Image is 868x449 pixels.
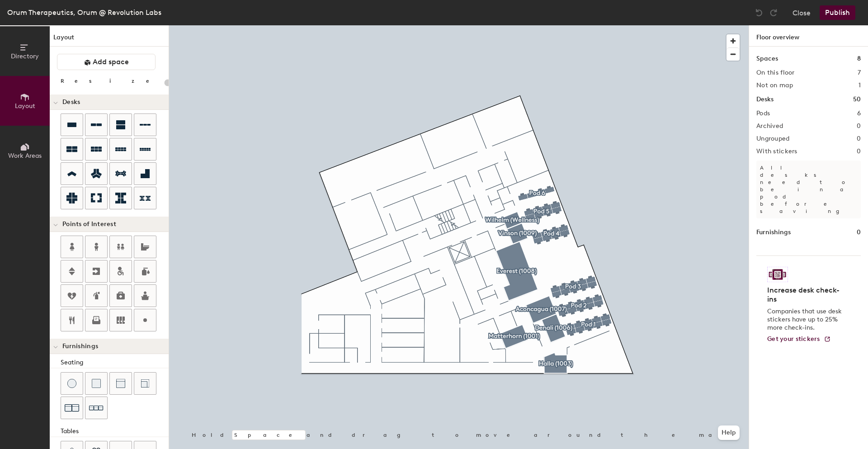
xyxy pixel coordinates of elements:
[793,5,811,20] button: Close
[61,397,83,419] button: Couch (x2)
[11,52,39,60] span: Directory
[718,425,740,440] button: Help
[61,426,169,436] div: Tables
[853,95,861,104] h1: 50
[67,379,76,388] img: Stool
[756,227,791,237] h1: Furnishings
[89,401,104,415] img: Couch (x3)
[857,148,861,155] h2: 0
[820,5,855,20] button: Publish
[767,286,844,304] h4: Increase desk check-ins
[767,335,820,343] span: Get your stickers
[92,379,101,388] img: Cushion
[93,57,129,66] span: Add space
[109,372,132,395] button: Couch (middle)
[8,152,42,160] span: Work Areas
[57,54,156,70] button: Add space
[859,82,861,89] h2: 1
[857,54,861,64] h1: 8
[749,25,868,47] h1: Floor overview
[7,7,161,18] div: Orum Therapeutics, Orum @ Revolution Labs
[61,372,83,395] button: Stool
[767,336,831,343] a: Get your stickers
[756,161,861,218] p: All desks need to be in a pod before saving
[857,227,861,237] h1: 0
[857,135,861,142] h2: 0
[858,69,861,76] h2: 7
[61,77,160,85] div: Resize
[65,401,79,415] img: Couch (x2)
[756,54,778,64] h1: Spaces
[85,397,108,419] button: Couch (x3)
[756,148,797,155] h2: With stickers
[756,110,770,117] h2: Pods
[767,267,788,282] img: Sticker logo
[767,307,844,332] p: Companies that use desk stickers have up to 25% more check-ins.
[857,110,861,117] h2: 6
[85,372,108,395] button: Cushion
[62,221,116,228] span: Points of Interest
[769,8,778,17] img: Redo
[134,372,156,395] button: Couch (corner)
[141,379,150,388] img: Couch (corner)
[857,123,861,130] h2: 0
[756,69,795,76] h2: On this floor
[756,82,793,89] h2: Not on map
[756,123,783,130] h2: Archived
[756,135,790,142] h2: Ungrouped
[62,99,80,106] span: Desks
[62,343,98,350] span: Furnishings
[15,102,35,110] span: Layout
[50,33,169,47] h1: Layout
[756,95,774,104] h1: Desks
[61,358,169,368] div: Seating
[755,8,764,17] img: Undo
[116,379,125,388] img: Couch (middle)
